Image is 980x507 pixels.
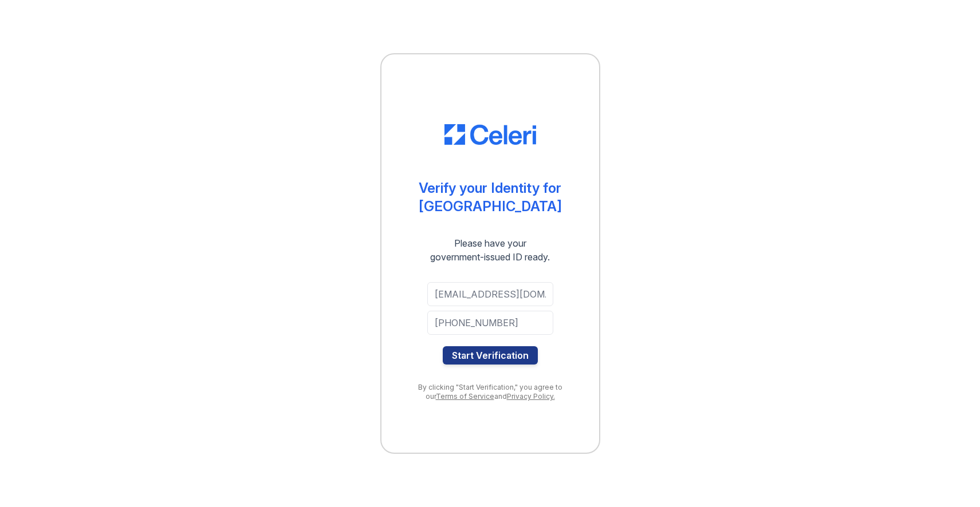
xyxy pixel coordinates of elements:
div: Verify your Identity for [GEOGRAPHIC_DATA] [419,179,562,216]
input: Phone [427,311,553,335]
img: CE_Logo_Blue-a8612792a0a2168367f1c8372b55b34899dd931a85d93a1a3d3e32e68fde9ad4.png [444,124,536,145]
a: Privacy Policy. [507,392,555,401]
a: Terms of Service [436,392,494,401]
div: Please have your government-issued ID ready. [410,236,570,264]
button: Start Verification [443,346,538,365]
div: By clicking "Start Verification," you agree to our and [404,383,576,401]
input: Email [427,282,553,306]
